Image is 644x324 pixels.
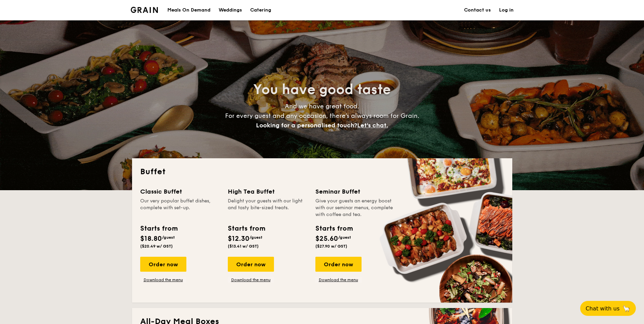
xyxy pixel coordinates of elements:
[250,235,262,240] span: /guest
[140,244,173,249] span: ($20.49 w/ GST)
[140,277,186,283] a: Download the menu
[622,305,630,312] span: 🦙
[338,235,351,240] span: /guest
[253,82,391,98] span: You have good taste
[315,257,362,272] div: Order now
[140,223,177,234] div: Starts from
[315,223,352,234] div: Starts from
[315,244,347,249] span: ($27.90 w/ GST)
[225,103,419,129] span: And we have great food. For every guest and any occasion, there’s always room for Grain.
[580,301,636,316] button: Chat with us🦙
[140,166,504,177] h2: Buffet
[586,305,620,312] span: Chat with us
[228,277,274,283] a: Download the menu
[131,7,158,13] img: Grain
[315,198,395,218] div: Give your guests an energy boost with our seminar menus, complete with coffee and tea.
[228,198,307,218] div: Delight your guests with our light and tasty bite-sized treats.
[315,235,338,243] span: $25.60
[228,235,250,243] span: $12.30
[228,257,274,272] div: Order now
[228,223,265,234] div: Starts from
[315,277,362,283] a: Download the menu
[140,235,162,243] span: $18.80
[256,122,357,129] span: Looking for a personalised touch?
[140,198,220,218] div: Our very popular buffet dishes, complete with set-up.
[228,244,259,249] span: ($13.41 w/ GST)
[140,187,220,196] div: Classic Buffet
[131,7,158,13] a: Logotype
[228,187,307,196] div: High Tea Buffet
[140,257,186,272] div: Order now
[357,122,388,129] span: Let's chat.
[315,187,395,196] div: Seminar Buffet
[162,235,175,240] span: /guest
